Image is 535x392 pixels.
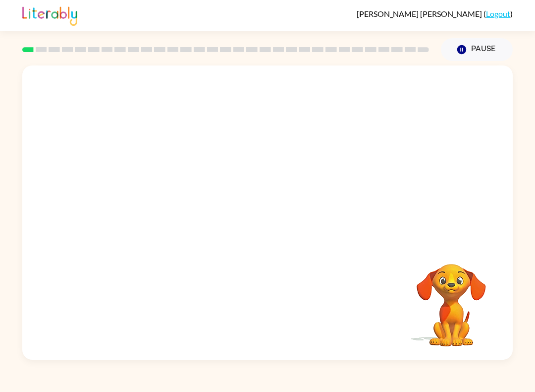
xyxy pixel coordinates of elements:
[357,9,483,18] span: [PERSON_NAME] [PERSON_NAME]
[441,38,513,61] button: Pause
[402,249,501,348] video: Your browser must support playing .mp4 files to use Literably. Please try using another browser.
[486,9,510,18] a: Logout
[22,4,77,26] img: Literably
[357,9,513,18] div: ( )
